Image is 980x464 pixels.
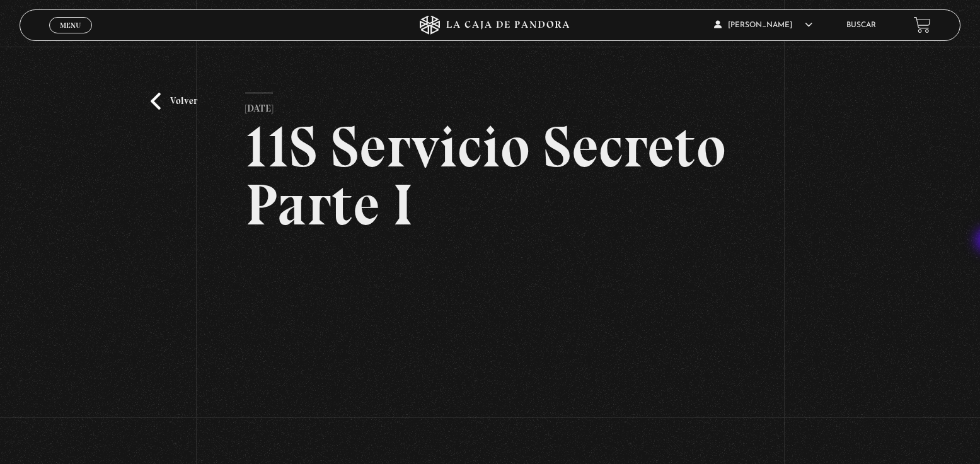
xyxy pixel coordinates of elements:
span: [PERSON_NAME] [714,21,812,29]
span: Menu [60,21,81,29]
a: Volver [151,93,197,110]
h2: 11S Servicio Secreto Parte I [245,118,734,234]
a: View your shopping cart [914,16,931,33]
p: [DATE] [245,93,273,118]
span: Cerrar [55,32,85,41]
a: Buscar [846,21,876,29]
